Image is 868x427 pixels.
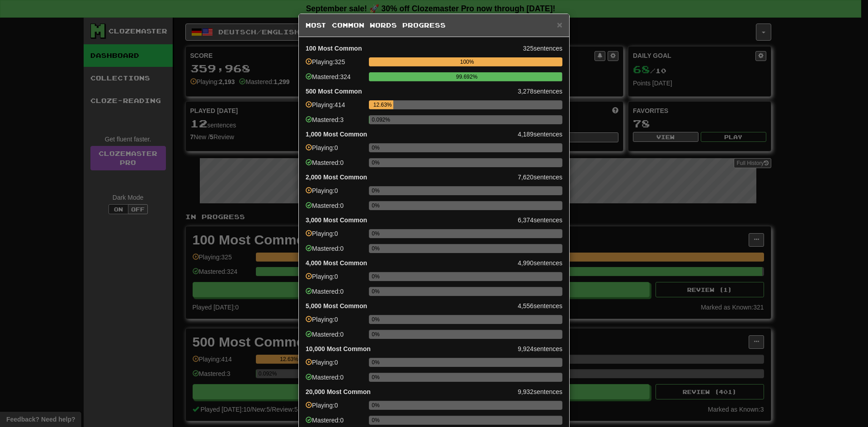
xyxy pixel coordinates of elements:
[306,72,364,87] div: Mastered: 324
[306,44,562,53] p: 325 sentences
[306,330,364,345] div: Mastered: 0
[557,19,562,30] span: ×
[306,87,562,96] p: 3,278 sentences
[306,216,562,225] p: 6,374 sentences
[306,130,367,139] strong: 1,000 Most Common
[306,315,364,330] div: Playing: 0
[306,173,562,182] p: 7,620 sentences
[306,21,562,30] h5: Most Common Words Progress
[306,301,562,310] p: 4,556 sentences
[306,358,364,373] div: Playing: 0
[306,100,364,115] div: Playing: 414
[306,115,364,130] div: Mastered: 3
[306,258,367,267] strong: 4,000 Most Common
[306,287,364,302] div: Mastered: 0
[306,229,364,244] div: Playing: 0
[306,158,364,173] div: Mastered: 0
[306,244,364,259] div: Mastered: 0
[306,387,562,396] p: 9,932 sentences
[306,57,364,72] div: Playing: 325
[306,87,362,96] strong: 500 Most Common
[306,344,371,353] strong: 10,000 Most Common
[306,44,362,53] strong: 100 Most Common
[306,173,367,182] strong: 2,000 Most Common
[372,100,393,109] div: 12.63%
[306,401,364,416] div: Playing: 0
[306,373,364,388] div: Mastered: 0
[372,57,562,66] div: 100%
[557,20,562,29] button: Close
[372,72,561,81] div: 99.692%
[306,186,364,201] div: Playing: 0
[306,143,364,158] div: Playing: 0
[306,344,562,353] p: 9,924 sentences
[306,130,562,139] p: 4,189 sentences
[306,258,562,267] p: 4,990 sentences
[306,272,364,287] div: Playing: 0
[306,216,367,225] strong: 3,000 Most Common
[306,301,367,310] strong: 5,000 Most Common
[306,387,371,396] strong: 20,000 Most Common
[306,201,364,216] div: Mastered: 0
